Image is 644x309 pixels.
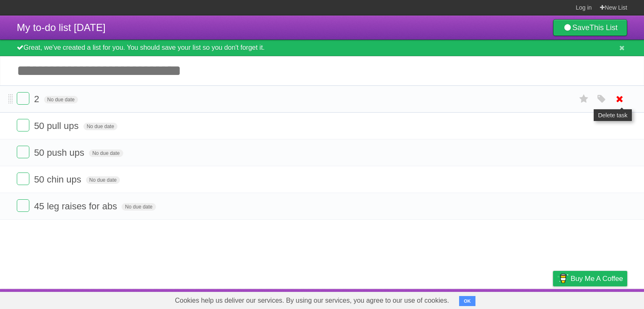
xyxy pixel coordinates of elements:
a: SaveThis List [553,19,627,36]
span: My to-do list [DATE] [17,22,106,33]
a: Suggest a feature [574,291,627,307]
span: 2 [34,94,41,104]
span: 50 pull ups [34,121,80,131]
span: No due date [86,176,120,184]
label: Done [17,146,29,158]
a: Developers [469,291,503,307]
span: 50 chin ups [34,174,83,185]
span: No due date [89,149,123,157]
label: Done [17,119,29,131]
span: Cookies help us deliver our services. By using our services, you agree to our use of cookies. [166,292,457,309]
a: Buy me a coffee [553,271,627,286]
a: About [441,291,459,307]
button: OK [459,296,475,306]
span: 45 leg raises for abs [34,201,119,211]
label: Star task [576,92,592,106]
span: No due date [44,96,78,103]
span: Buy me a coffee [571,271,623,286]
label: Done [17,199,29,212]
a: Privacy [542,291,564,307]
span: No due date [122,203,156,211]
label: Done [17,92,29,105]
img: Buy me a coffee [557,271,569,286]
a: Terms [514,291,532,307]
span: 50 push ups [34,147,86,158]
span: No due date [83,123,117,130]
b: This List [589,23,618,32]
label: Done [17,173,29,185]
